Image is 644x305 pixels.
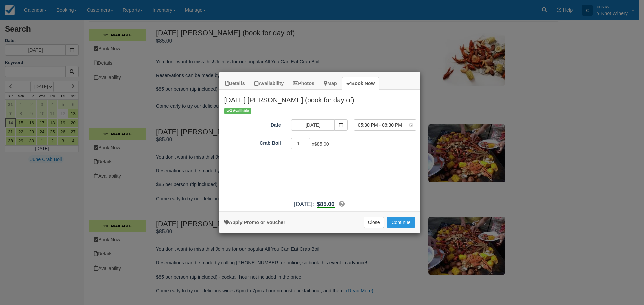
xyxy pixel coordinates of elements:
a: Book Now [342,77,379,90]
button: Add to Booking [387,217,415,228]
div: [DATE]: [219,200,420,208]
h2: [DATE] [PERSON_NAME] (book for day of) [219,90,420,107]
input: Crab Boil [291,138,311,149]
span: 05:30 PM - 08:30 PM [354,122,406,128]
div: Item Modal [219,90,420,208]
button: Close [364,217,384,228]
a: Details [221,77,249,90]
label: Date [219,119,286,129]
a: Apply Voucher [224,220,285,225]
a: Availability [250,77,288,90]
a: Photos [289,77,319,90]
span: $85.00 [317,201,335,207]
label: Crab Boil [219,137,286,147]
span: 3 Available [224,108,251,114]
span: x [312,142,329,147]
a: Map [319,77,341,90]
span: $85.00 [314,142,329,147]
